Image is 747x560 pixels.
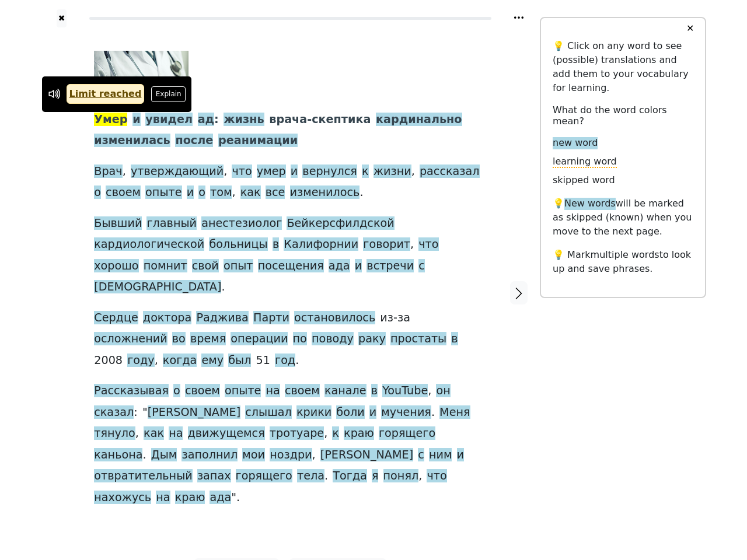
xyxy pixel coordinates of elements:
span: " [142,405,148,420]
span: я [372,469,379,484]
span: что [232,164,252,179]
span: , [123,164,126,179]
span: в [273,237,279,252]
span: о [198,185,205,200]
span: каньона [94,448,142,463]
span: Бейкерсфилдской [287,216,394,231]
span: нахожусь [94,491,151,505]
p: 💡 Mark to look up and save phrases. [553,248,693,276]
p: 💡 will be marked as skipped (known) when you move to the next page. [553,197,693,239]
span: утверждающий [131,164,224,179]
span: multiple words [591,249,659,260]
span: анестезиолог [201,216,282,231]
span: с [418,448,424,463]
span: тела [297,469,324,484]
span: своем [106,185,141,200]
p: 💡 Click on any word to see (possible) translations and add them to your vocabulary for learning. [553,39,693,95]
span: . [295,353,299,368]
span: , [411,164,415,179]
span: Парти [253,311,289,325]
span: [PERSON_NAME] [148,405,240,420]
span: краю [344,426,374,441]
span: главный [146,216,197,231]
span: после [175,134,213,148]
span: жизнь [224,113,264,127]
span: опыт [224,259,253,274]
button: ✕ [679,18,701,39]
span: Меня [439,405,470,420]
span: ад [198,113,214,127]
span: и [132,113,140,127]
span: во [172,332,186,346]
span: все [266,185,285,200]
span: вернулся [302,164,357,179]
span: кардиологической [94,237,204,252]
span: хорошо [94,259,138,274]
span: понял [383,469,419,484]
span: 51 [256,353,270,368]
span: больницы [209,237,267,252]
span: увидел [145,113,193,127]
span: остановилось [294,311,375,325]
span: изменилась [94,134,170,148]
span: ада [329,259,350,274]
span: канале [324,384,366,398]
span: Рассказывая [94,384,169,398]
span: ним [429,448,452,463]
span: Умер [94,113,127,127]
button: ✖ [57,9,67,27]
span: о [94,185,101,200]
span: был [228,353,251,368]
span: Тогда [333,469,367,484]
span: в [451,332,458,346]
span: мои [242,448,265,463]
span: к [362,164,369,179]
span: о [173,384,180,398]
span: skipped word [553,174,615,187]
span: New words [564,198,616,210]
span: и [369,405,376,420]
span: заполнил [181,448,238,463]
span: опыте [225,384,261,398]
span: и [291,164,298,179]
span: сказал [94,405,134,420]
span: умер [257,164,286,179]
span: , [135,426,139,441]
span: к [332,426,339,441]
span: крики [296,405,331,420]
span: ноздри [270,448,312,463]
span: на [266,384,280,398]
span: YouTube [382,384,428,398]
span: , [232,185,235,200]
span: раку [358,332,386,346]
span: Врач [94,164,122,179]
span: . [221,280,225,295]
span: жизни [373,164,411,179]
span: и [457,448,464,463]
span: . [431,405,435,420]
span: Дым [151,448,177,463]
span: мучения [381,405,431,420]
span: горящего [379,426,435,441]
span: Сердце [94,311,138,325]
span: кардинально [376,113,462,127]
span: свой [192,259,219,274]
span: на [169,426,183,441]
span: , [155,353,158,368]
span: ада [210,491,231,505]
span: , [224,164,227,179]
span: ему [201,353,224,368]
span: [DEMOGRAPHIC_DATA] [94,280,221,295]
span: в [371,384,378,398]
span: посещения [258,259,324,274]
a: Limit reached [67,84,145,104]
span: операции [231,332,288,346]
span: тротуаре [270,426,324,441]
span: как [144,426,164,441]
span: он [436,384,450,398]
span: и [355,259,362,274]
span: : [214,113,219,127]
span: learning word [553,156,617,168]
span: рассказал [420,164,480,179]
